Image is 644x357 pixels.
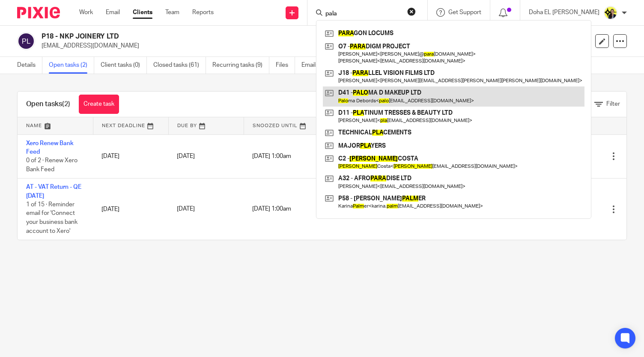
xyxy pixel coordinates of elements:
a: Reports [192,8,214,17]
a: Emails [301,57,325,74]
span: [DATE] [177,153,195,159]
a: Open tasks (2) [49,57,94,74]
td: [DATE] [93,134,168,178]
span: Filter [606,101,620,107]
img: svg%3E [17,32,35,50]
a: Details [17,57,42,74]
button: Clear [407,7,416,16]
span: Snoozed Until [253,123,298,128]
span: [DATE] 1:00am [252,153,291,159]
h2: P18 - NKP JOINERY LTD [42,32,417,41]
img: Pixie [17,7,60,18]
a: Closed tasks (61) [153,57,206,74]
a: Clients [133,8,152,17]
span: Get Support [448,9,481,15]
h1: Open tasks [26,100,70,109]
a: Email [106,8,120,17]
p: [EMAIL_ADDRESS][DOMAIN_NAME] [42,42,510,50]
span: 0 of 2 · Renew Xero Bank Feed [26,158,78,173]
td: [DATE] [93,178,168,240]
input: Search [325,10,402,18]
a: Team [165,8,179,17]
span: [DATE] 1:00am [252,206,291,212]
a: Files [276,57,295,74]
img: Doha-Starbridge.jpg [604,6,617,20]
span: 1 of 15 · Reminder email for 'Connect your business bank account to Xero' [26,202,78,234]
span: [DATE] [177,206,195,212]
a: Create task [79,95,119,114]
a: Client tasks (0) [101,57,147,74]
a: AT - VAT Return - QE [DATE] [26,184,81,199]
p: Doha EL [PERSON_NAME] [529,8,599,17]
a: Work [79,8,93,17]
span: (2) [62,101,70,107]
a: Xero Renew Bank Feed [26,140,74,155]
a: Recurring tasks (9) [212,57,269,74]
